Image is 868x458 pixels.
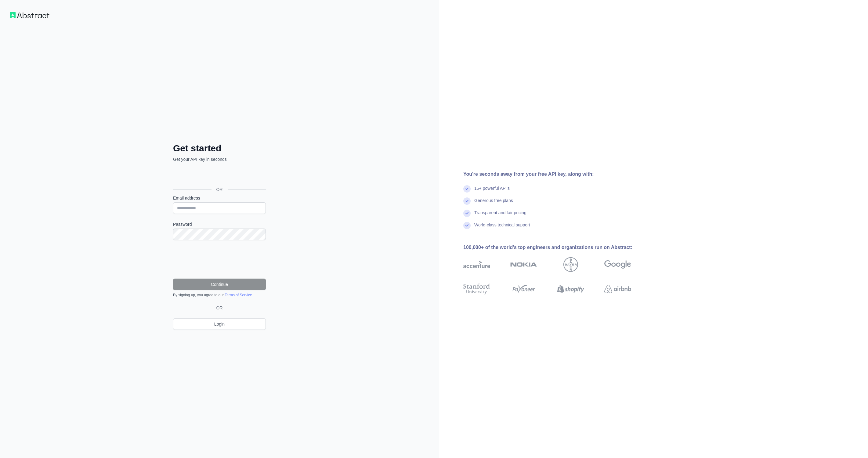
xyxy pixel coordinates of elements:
div: Generous free plans [474,197,513,210]
img: check mark [463,185,471,193]
a: Terms of Service [225,293,252,297]
img: check mark [463,222,471,229]
h2: Get started [173,143,266,154]
div: You're seconds away from your free API key, along with: [463,171,651,178]
a: Login [173,318,266,330]
div: 15+ powerful API's [474,185,510,197]
img: check mark [463,210,471,217]
img: airbnb [604,282,631,296]
img: check mark [463,197,471,205]
iframe: Sign in with Google Button [170,169,268,182]
p: Get your API key in seconds [173,156,266,162]
img: google [604,257,631,272]
span: OR [214,305,225,311]
label: Email address [173,195,266,201]
div: Transparent and fair pricing [474,210,526,222]
img: Workflow [10,12,49,18]
iframe: reCAPTCHA [173,247,266,271]
span: OR [212,186,228,193]
img: nokia [510,257,537,272]
img: bayer [563,257,578,272]
button: Continue [173,279,266,290]
img: accenture [463,257,490,272]
div: By signing up, you agree to our . [173,293,266,298]
img: stanford university [463,282,490,296]
img: payoneer [510,282,537,296]
div: 100,000+ of the world's top engineers and organizations run on Abstract: [463,244,651,251]
div: World-class technical support [474,222,530,234]
img: shopify [557,282,584,296]
label: Password [173,221,266,227]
